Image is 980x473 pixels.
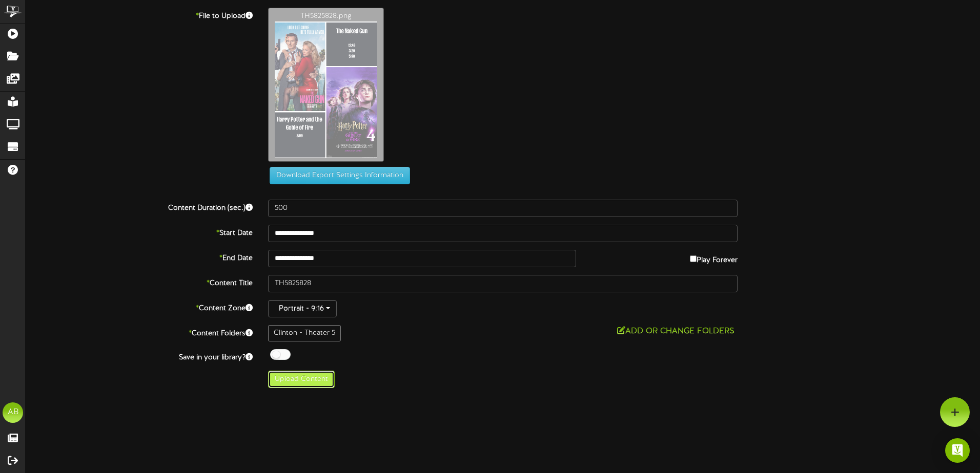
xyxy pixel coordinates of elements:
[18,325,260,339] label: Content Folders
[614,325,738,338] button: Add or Change Folders
[268,325,341,341] div: Clinton - Theater 5
[18,8,260,21] label: File to Upload
[18,349,260,363] label: Save in your library?
[268,371,335,388] button: Upload Content
[18,250,260,264] label: End Date
[264,171,410,179] a: Download Export Settings Information
[18,275,260,289] label: Content Title
[18,300,260,314] label: Content Zone
[268,300,337,317] button: Portrait - 9:16
[18,200,260,213] label: Content Duration (sec.)
[270,167,410,184] button: Download Export Settings Information
[690,250,738,266] label: Play Forever
[945,438,970,463] div: Open Intercom Messenger
[690,255,697,262] input: Play Forever
[3,402,23,423] div: AB
[18,225,260,239] label: Start Date
[268,275,738,292] input: Title of this Content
